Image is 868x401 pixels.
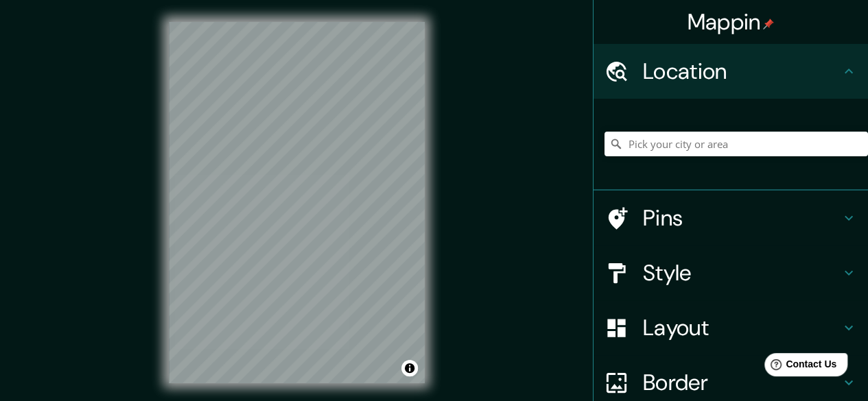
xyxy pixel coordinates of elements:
div: Location [594,44,868,99]
h4: Mappin [688,8,775,36]
h4: Layout [643,314,841,341]
h4: Location [643,58,841,85]
canvas: Map [169,22,425,383]
img: pin-icon.png [763,19,774,29]
input: Pick your city or area [605,132,868,156]
button: Toggle attribution [401,360,418,376]
h4: Border [643,369,841,396]
h4: Style [643,259,841,287]
h4: Pins [643,204,841,232]
div: Style [594,245,868,300]
iframe: Help widget launcher [746,348,853,386]
div: Pins [594,191,868,245]
div: Layout [594,300,868,355]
